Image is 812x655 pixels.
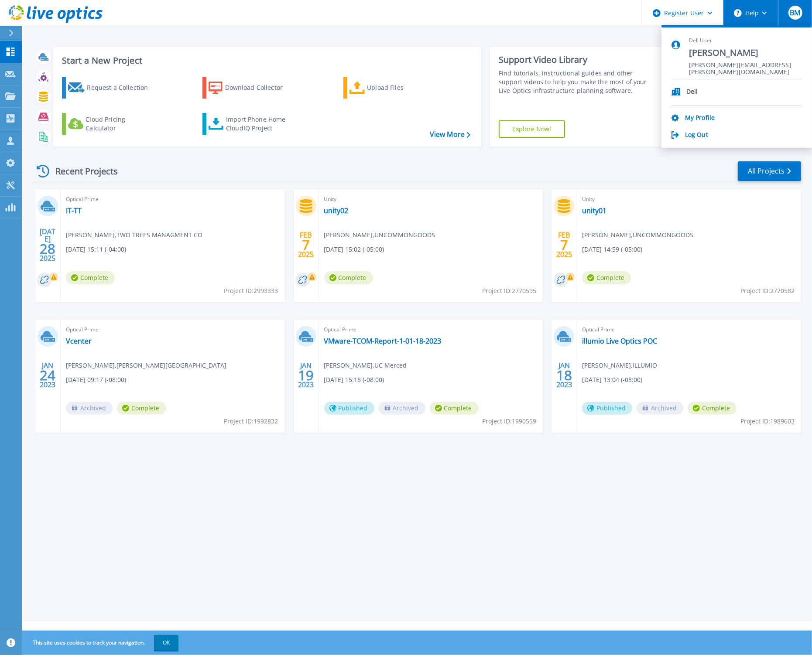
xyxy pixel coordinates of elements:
a: View More [430,130,470,139]
a: IT-TT [66,206,82,215]
span: [PERSON_NAME] , [PERSON_NAME][GEOGRAPHIC_DATA] [66,361,226,370]
span: This site uses cookies to track your navigation. [24,635,178,651]
p: Dell [686,88,698,96]
span: Unity [582,194,796,204]
span: [PERSON_NAME] , UC Merced [324,361,407,370]
span: Archived [637,402,683,415]
a: VMware-TCOM-Report-1-01-18-2023 [324,337,442,345]
span: Optical Prime [324,325,538,334]
span: [PERSON_NAME] , TWO TREES MANAGMENT CO [66,230,202,240]
span: [PERSON_NAME] , UNCOMMONGOODS [324,230,435,240]
span: Project ID: 1992832 [224,416,278,426]
span: 18 [556,372,572,379]
span: Optical Prime [66,325,280,334]
a: illumio Live Optics POC [582,337,657,345]
span: Complete [688,402,737,415]
span: Archived [66,402,113,415]
span: Complete [117,402,166,415]
div: JAN 2023 [298,359,314,391]
span: Project ID: 2770582 [740,286,795,296]
div: [DATE] 2025 [39,229,56,261]
a: Explore Now! [499,120,565,138]
span: Published [582,402,632,415]
span: Project ID: 2770595 [482,286,536,296]
div: JAN 2023 [556,359,572,391]
a: unity02 [324,206,349,215]
a: Cloud Pricing Calculator [62,113,159,135]
div: Download Collector [225,79,295,96]
span: 19 [298,372,314,379]
span: 24 [40,372,55,379]
a: Download Collector [202,77,300,99]
a: Upload Files [343,77,441,99]
span: [PERSON_NAME][EMAIL_ADDRESS][PERSON_NAME][DOMAIN_NAME] [689,61,802,70]
span: [PERSON_NAME] , ILLUMIO [582,361,657,370]
div: Request a Collection [87,79,157,96]
span: Complete [582,271,631,284]
span: Optical Prime [66,194,280,204]
span: Project ID: 1989603 [740,416,795,426]
span: Project ID: 2993333 [224,286,278,296]
a: Vcenter [66,337,92,345]
h3: Start a New Project [62,56,470,65]
span: Dell User [689,37,802,44]
span: [DATE] 13:04 (-08:00) [582,375,642,385]
a: All Projects [738,161,801,181]
span: 28 [40,245,55,252]
span: [DATE] 14:59 (-05:00) [582,245,642,254]
a: unity01 [582,206,606,215]
span: BM [790,9,800,16]
div: FEB 2025 [556,229,572,261]
div: Upload Files [367,79,437,96]
span: Archived [379,402,425,415]
div: Find tutorials, instructional guides and other support videos to help you make the most of your L... [499,69,657,95]
div: FEB 2025 [298,229,314,261]
div: JAN 2023 [39,359,56,391]
span: Complete [66,271,115,284]
a: Log Out [685,131,708,140]
span: [DATE] 15:18 (-08:00) [324,375,384,385]
a: Request a Collection [62,77,159,99]
div: Support Video Library [499,54,657,65]
span: 7 [560,241,568,249]
span: [PERSON_NAME] , UNCOMMONGOODS [582,230,693,240]
button: OK [154,635,178,651]
div: Cloud Pricing Calculator [86,115,155,133]
span: Project ID: 1990559 [482,416,536,426]
span: 7 [302,241,310,249]
div: Recent Projects [34,160,130,182]
span: [DATE] 15:11 (-04:00) [66,245,126,254]
span: Published [324,402,374,415]
span: Complete [430,402,479,415]
span: Optical Prime [582,325,796,334]
span: [DATE] 09:17 (-08:00) [66,375,126,385]
span: [PERSON_NAME] [689,47,802,59]
div: Import Phone Home CloudIQ Project [226,115,294,133]
a: My Profile [685,114,715,123]
span: [DATE] 15:02 (-05:00) [324,245,384,254]
span: Unity [324,194,538,204]
span: Complete [324,271,373,284]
